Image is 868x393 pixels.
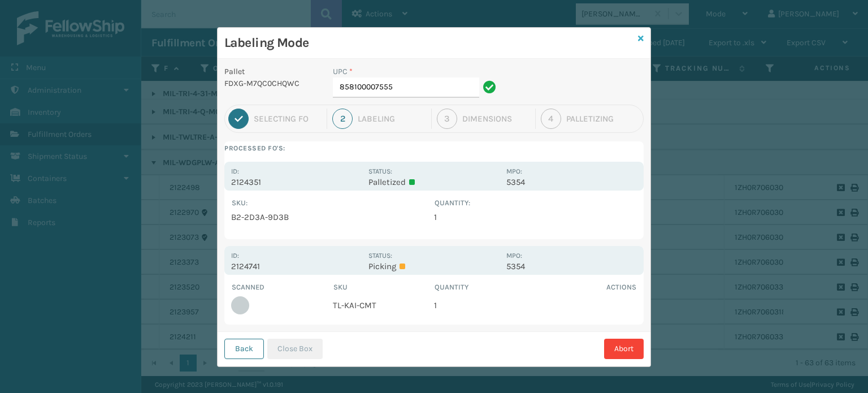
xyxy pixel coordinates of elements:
[228,109,249,129] div: 1
[541,109,561,129] div: 4
[333,66,353,77] label: UPC
[434,282,536,293] th: Quantity
[434,197,637,209] th: Quantity :
[332,109,353,129] div: 2
[224,141,644,155] label: Processed FO's:
[506,177,637,187] p: 5354
[437,109,457,129] div: 3
[368,167,392,175] label: Status:
[231,261,362,271] p: 2124741
[506,167,522,175] label: MPO:
[254,114,322,124] div: Selecting FO
[506,261,637,271] p: 5354
[224,66,319,77] p: Pallet
[231,209,434,226] td: B2-2D3A-9D3B
[368,252,392,260] label: Status:
[368,177,499,187] p: Palletized
[506,252,522,260] label: MPO:
[462,114,530,124] div: Dimensions
[536,282,637,293] th: Actions
[231,252,239,260] label: Id:
[224,77,319,89] p: FDXG-M7QC0CHQWC
[231,197,434,209] th: SKU :
[231,177,362,187] p: 2124351
[604,339,644,359] button: Abort
[333,282,435,293] th: SKU
[434,209,637,226] td: 1
[267,339,323,359] button: Close Box
[231,167,239,175] label: Id:
[566,114,640,124] div: Palletizing
[224,339,264,359] button: Back
[368,261,499,271] p: Picking
[434,293,536,318] td: 1
[358,114,426,124] div: Labeling
[231,282,333,293] th: Scanned
[333,293,435,318] td: TL-KAI-CMT
[224,34,633,51] h3: Labeling Mode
